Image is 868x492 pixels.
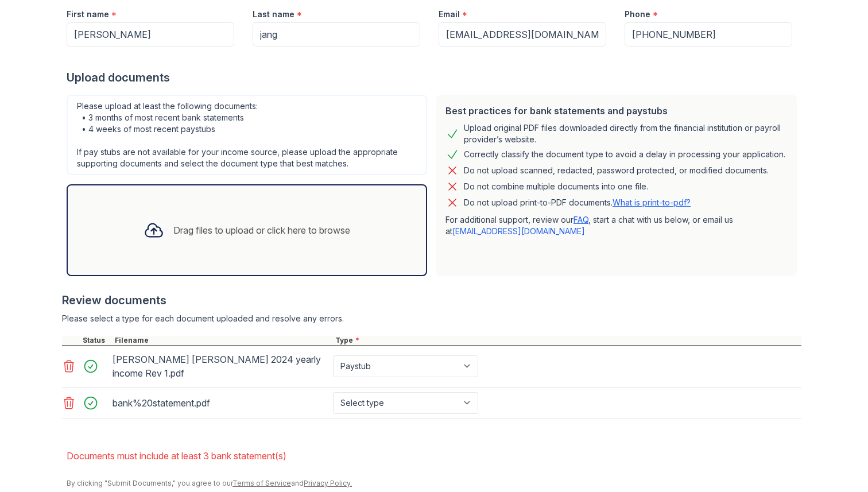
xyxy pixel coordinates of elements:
[232,479,291,487] a: Terms of Service
[452,226,585,236] a: [EMAIL_ADDRESS][DOMAIN_NAME]
[464,180,648,193] div: Do not combine multiple documents into one file.
[464,197,691,208] p: Do not upload print-to-PDF documents.
[62,313,801,324] div: Please select a type for each document uploaded and resolve any errors.
[304,479,352,487] a: Privacy Policy.
[67,479,801,488] div: By clicking "Submit Documents," you agree to our and
[439,9,460,20] label: Email
[253,9,294,20] label: Last name
[67,69,801,86] div: Upload documents
[333,336,801,345] div: Type
[113,394,328,412] div: bank%20statement.pdf
[67,9,109,20] label: First name
[62,292,801,308] div: Review documents
[173,223,350,237] div: Drag files to upload or click here to browse
[464,164,769,177] div: Do not upload scanned, redacted, password protected, or modified documents.
[464,148,785,161] div: Correctly classify the document type to avoid a delay in processing your application.
[80,336,113,345] div: Status
[445,214,788,237] p: For additional support, review our , start a chat with us below, or email us at
[113,350,328,382] div: [PERSON_NAME] [PERSON_NAME] 2024 yearly income Rev 1.pdf
[67,444,801,467] li: Documents must include at least 3 bank statement(s)
[625,9,650,20] label: Phone
[67,95,427,175] div: Please upload at least the following documents: • 3 months of most recent bank statements • 4 wee...
[445,104,788,118] div: Best practices for bank statements and paystubs
[573,215,588,224] a: FAQ
[113,336,333,345] div: Filename
[613,197,691,207] a: What is print-to-pdf?
[464,122,788,145] div: Upload original PDF files downloaded directly from the financial institution or payroll provider’...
